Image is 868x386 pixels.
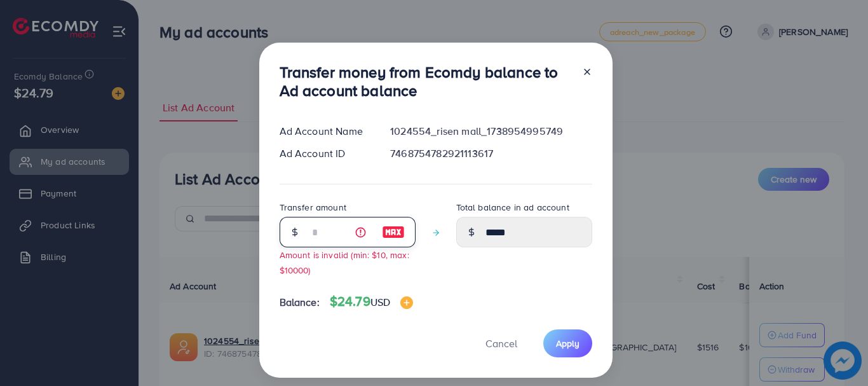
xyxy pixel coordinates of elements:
[280,63,572,100] h3: Transfer money from Ecomdy balance to Ad account balance
[269,146,381,161] div: Ad Account ID
[556,337,580,350] span: Apply
[382,224,405,240] img: image
[269,124,381,139] div: Ad Account Name
[485,336,517,350] span: Cancel
[280,249,409,275] small: Amount is invalid (min: $10, max: $10000)
[456,201,569,214] label: Total balance in ad account
[330,294,413,310] h4: $24.79
[400,296,413,309] img: image
[543,329,592,357] button: Apply
[380,146,602,161] div: 7468754782921113617
[280,295,320,310] span: Balance:
[380,124,602,139] div: 1024554_risen mall_1738954995749
[280,201,346,214] label: Transfer amount
[470,329,533,357] button: Cancel
[370,295,390,309] span: USD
